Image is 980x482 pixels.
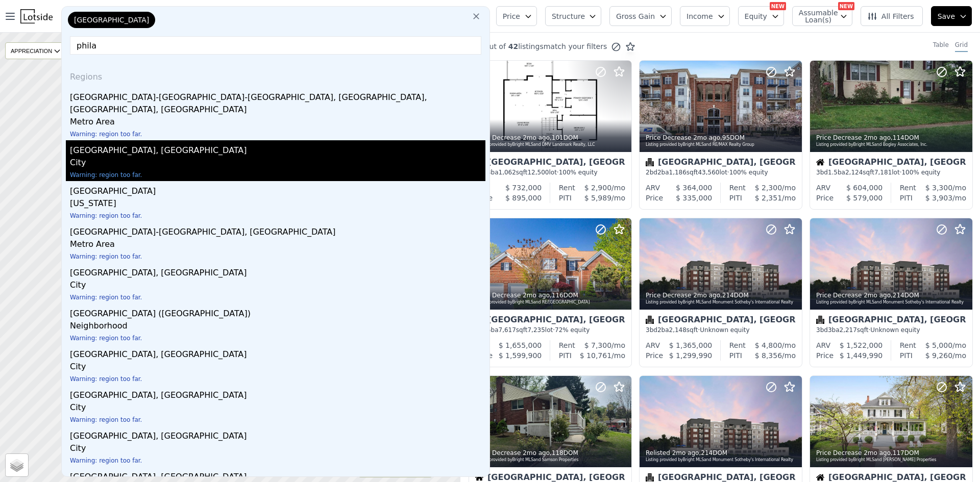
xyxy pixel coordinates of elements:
a: Layers [6,454,28,476]
time: 2025-06-06 17:06 [864,449,891,456]
span: $ 5,000 [925,341,952,349]
div: Price [816,350,834,361]
span: 2,124 [845,169,863,176]
a: Price Decrease 2mo ago,214DOMListing provided byBright MLSand Monument Sotheby's International Re... [810,218,972,367]
div: Rent [900,340,916,350]
div: Rent [559,340,575,350]
span: match your filters [544,41,607,52]
span: 1,062 [499,169,516,176]
span: $ 2,300 [755,184,782,192]
div: /mo [916,183,966,193]
div: Rent [900,183,916,193]
div: [GEOGRAPHIC_DATA], [GEOGRAPHIC_DATA] [70,426,485,442]
button: Assumable Loan(s) [792,6,852,26]
div: /mo [572,193,625,203]
div: Rent [729,183,746,193]
span: $ 2,900 [584,184,611,192]
span: $ 1,299,990 [669,351,713,360]
div: APPRECIATION [5,42,65,59]
div: Warning: region too far. [70,171,485,181]
div: /mo [742,193,796,203]
span: $ 5,989 [584,194,611,202]
div: Warning: region too far. [70,375,485,385]
span: Price [503,11,520,21]
div: City [70,442,485,456]
time: 2025-06-12 17:07 [693,292,720,299]
a: Price Decrease 2mo ago,214DOMListing provided byBright MLSand Monument Sotheby's International Re... [639,218,801,367]
div: Warning: region too far. [70,293,485,303]
div: 3 bd 3 ba sqft · Unknown equity [816,326,966,334]
div: PITI [559,350,572,361]
div: [GEOGRAPHIC_DATA], [GEOGRAPHIC_DATA] [70,263,485,279]
div: Metro Area [70,238,485,252]
div: [GEOGRAPHIC_DATA], [GEOGRAPHIC_DATA] [646,316,796,326]
div: /mo [742,350,796,361]
div: Listing provided by Bright MLS and RE/[GEOGRAPHIC_DATA] [475,299,626,306]
span: Structure [552,11,584,21]
div: 2 bd 2 ba sqft lot · 100% equity [646,168,796,176]
button: Structure [545,6,601,26]
div: 4 bd 3 ba sqft lot · 100% equity [475,168,625,176]
span: Save [938,11,955,21]
span: Income [687,11,713,21]
button: All Filters [861,6,923,26]
input: Enter another location [70,36,481,55]
img: Condominium [646,158,654,166]
div: [GEOGRAPHIC_DATA], [GEOGRAPHIC_DATA] [475,316,625,326]
div: PITI [900,350,913,361]
span: $ 10,761 [580,351,611,360]
div: Rent [729,340,746,350]
div: Price Decrease , 214 DOM [816,291,967,299]
div: Warning: region too far. [70,456,485,467]
span: $ 732,000 [505,184,542,192]
div: /mo [746,340,796,350]
span: 2,217 [840,326,857,334]
div: [GEOGRAPHIC_DATA], [GEOGRAPHIC_DATA] [475,158,625,168]
div: ARV [646,340,660,350]
div: 3 bd 1.5 ba sqft lot · 100% equity [816,168,966,176]
div: Price Decrease , 214 DOM [646,291,797,299]
div: Warning: region too far. [70,334,485,344]
img: Condominium [646,316,654,324]
a: Price Decrease 2mo ago,116DOMListing provided byBright MLSand RE/[GEOGRAPHIC_DATA]House[GEOGRAPHI... [469,218,631,367]
div: [GEOGRAPHIC_DATA], [GEOGRAPHIC_DATA] [70,344,485,361]
div: Listing provided by Bright MLS and Samson Properties [475,457,626,463]
div: City [70,157,485,171]
time: 2025-06-18 21:20 [693,134,720,141]
span: $ 2,351 [755,194,782,202]
div: Listing provided by Bright MLS and Monument Sotheby's International Realty [646,299,797,306]
div: ARV [816,183,830,193]
div: Listing provided by Bright MLS and Monument Sotheby's International Realty [816,299,967,306]
div: Price Decrease , 95 DOM [646,134,797,142]
div: NEW [838,2,854,10]
div: Price [816,193,834,203]
span: Gross Gain [616,11,655,21]
div: Price [646,193,663,203]
span: Assumable Loan(s) [799,9,831,23]
div: Listing provided by Bright MLS and Monument Sotheby's International Realty [646,457,797,463]
div: Neighborhood [70,320,485,334]
time: 2025-06-27 13:20 [523,134,550,141]
span: $ 9,260 [925,351,952,360]
time: 2025-06-12 11:09 [672,449,699,456]
div: /mo [572,350,625,361]
span: $ 1,522,000 [840,341,883,349]
span: $ 3,903 [925,194,952,202]
span: 7,181 [874,169,892,176]
span: $ 7,300 [584,341,611,349]
button: Income [680,6,730,26]
span: $ 604,000 [846,184,883,192]
span: [GEOGRAPHIC_DATA] [74,15,149,25]
span: Equity [745,11,767,21]
div: [GEOGRAPHIC_DATA], [GEOGRAPHIC_DATA] [646,158,796,168]
div: City [70,401,485,416]
div: Metro Area [70,116,485,130]
time: 2025-06-12 17:07 [864,292,891,299]
div: PITI [729,350,742,361]
img: Condominium [646,473,654,481]
span: $ 579,000 [846,194,883,202]
div: [GEOGRAPHIC_DATA]-[GEOGRAPHIC_DATA], [GEOGRAPHIC_DATA] [70,222,485,238]
div: Warning: region too far. [70,212,485,222]
div: Price Decrease , 117 DOM [816,449,967,457]
img: Condominium [816,316,824,324]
